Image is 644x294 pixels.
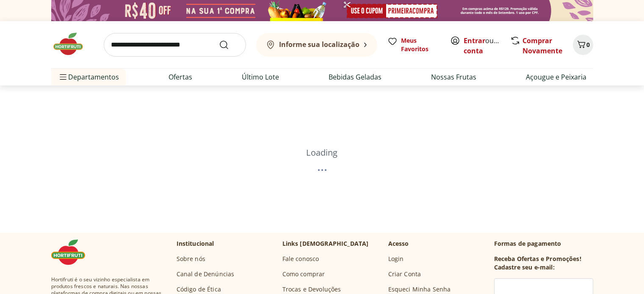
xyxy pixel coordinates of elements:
p: Institucional [177,239,214,248]
a: Login [388,255,404,263]
p: Loading [306,148,337,157]
button: Submit Search [219,40,239,50]
button: Menu [58,67,68,87]
a: Comprar Novamente [522,36,562,55]
a: Como comprar [282,270,325,278]
span: ou [464,36,501,56]
img: Hortifruti [51,31,94,57]
img: Hortifruti [51,239,94,265]
p: Acesso [388,239,409,248]
a: Açougue e Peixaria [526,72,586,82]
b: Informe sua localização [279,40,359,49]
a: Último Lote [242,72,279,82]
a: Fale conosco [282,255,319,263]
a: Nossas Frutas [431,72,476,82]
a: Criar Conta [388,270,421,278]
a: Ofertas [169,72,192,82]
a: Canal de Denúncias [177,270,235,278]
button: Informe sua localização [256,33,377,57]
h3: Cadastre seu e-mail: [494,263,555,272]
button: Carrinho [573,35,593,55]
a: Sobre nós [177,255,205,263]
input: search [104,33,246,57]
a: Criar conta [464,36,510,55]
a: Meus Favoritos [387,36,440,53]
a: Entrar [464,36,485,45]
span: Departamentos [58,67,119,87]
a: Bebidas Geladas [329,72,381,82]
a: Esqueci Minha Senha [388,285,451,294]
span: Meus Favoritos [401,36,440,53]
span: 0 [586,41,590,49]
h3: Receba Ofertas e Promoções! [494,255,581,263]
a: Trocas e Devoluções [282,285,341,294]
p: Formas de pagamento [494,239,593,248]
a: Código de Ética [177,285,221,294]
p: Links [DEMOGRAPHIC_DATA] [282,239,369,248]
